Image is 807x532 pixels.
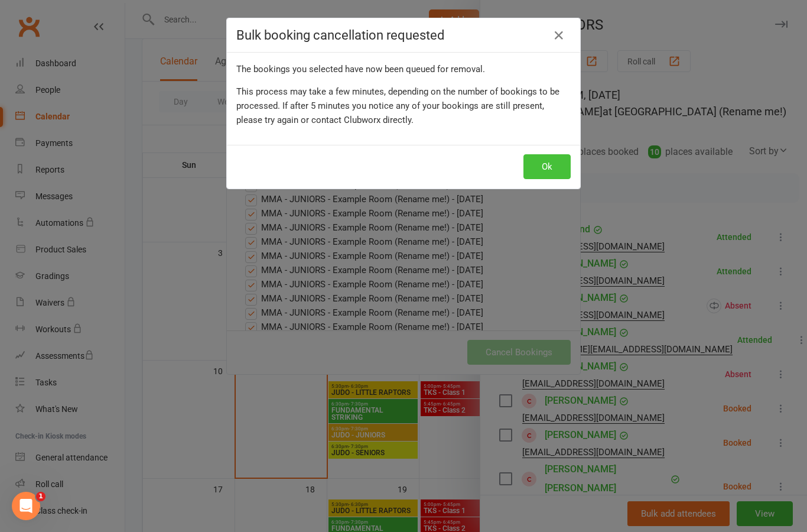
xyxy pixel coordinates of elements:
a: Close [549,26,568,45]
div: This process may take a few minutes, depending on the number of bookings to be processed. If afte... [236,85,571,127]
button: Ok [523,154,571,179]
h4: Bulk booking cancellation requested [236,28,571,43]
iframe: Intercom live chat [12,492,40,520]
div: The bookings you selected have now been queued for removal. [236,62,571,76]
span: 1 [36,492,45,501]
